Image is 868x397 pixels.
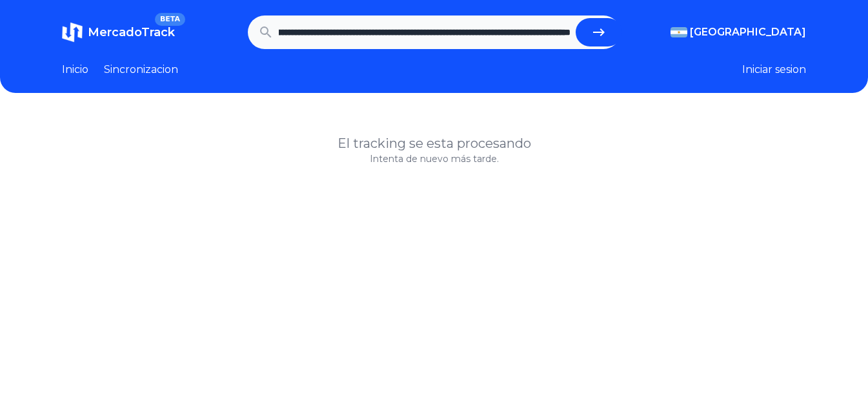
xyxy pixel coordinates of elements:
p: Intenta de nuevo más tarde. [62,152,806,165]
img: Argentina [671,27,687,37]
span: MercadoTrack [88,25,175,39]
a: Sincronizacion [104,62,178,77]
button: Iniciar sesion [742,62,806,77]
a: Inicio [62,62,88,77]
span: [GEOGRAPHIC_DATA] [690,25,806,40]
button: [GEOGRAPHIC_DATA] [671,25,806,40]
a: MercadoTrackBETA [62,22,175,43]
span: BETA [155,13,185,26]
img: MercadoTrack [62,22,83,43]
h1: El tracking se esta procesando [62,134,806,152]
